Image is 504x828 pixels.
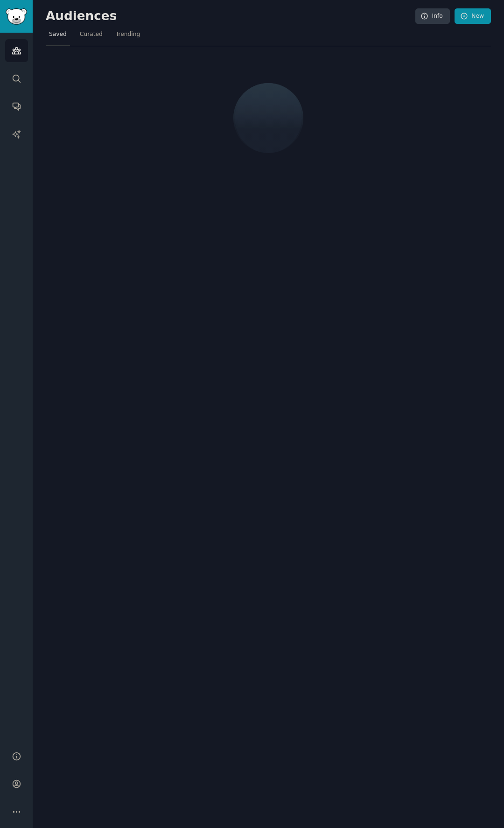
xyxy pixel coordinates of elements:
a: Trending [112,27,143,46]
img: GummySearch logo [6,8,27,25]
span: Trending [116,30,140,39]
a: Info [415,8,450,24]
span: Saved [49,30,67,39]
a: Saved [46,27,70,46]
a: Curated [77,27,106,46]
a: New [455,8,491,24]
span: Curated [80,30,103,39]
h2: Audiences [46,9,415,24]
